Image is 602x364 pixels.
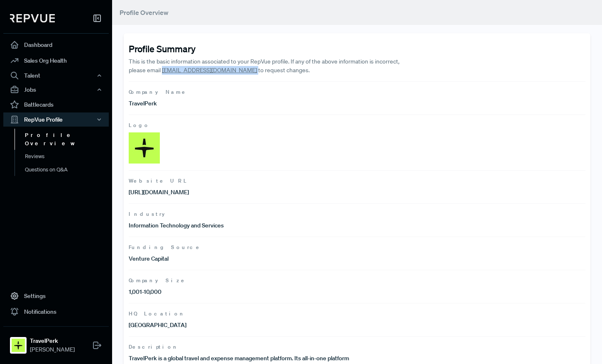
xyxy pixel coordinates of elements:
[129,277,585,284] span: Company Size
[3,83,109,97] button: Jobs
[15,150,120,163] a: Reviews
[129,244,585,251] span: Funding Source
[3,112,109,127] button: RepVue Profile
[129,254,357,263] p: Venture Capital
[162,66,257,74] a: [EMAIL_ADDRESS][DOMAIN_NAME]
[12,339,25,352] img: TravelPerk
[30,337,75,345] strong: TravelPerk
[129,122,585,129] span: Logo
[3,53,109,68] a: Sales Org Health
[129,88,585,96] span: Company Name
[129,188,357,197] p: [URL][DOMAIN_NAME]
[129,321,357,330] p: [GEOGRAPHIC_DATA]
[10,14,55,22] img: RepVue
[129,210,585,218] span: Industry
[129,177,585,185] span: Website URL
[3,37,109,53] a: Dashboard
[129,343,585,351] span: Description
[129,288,357,296] p: 1,001-10,000
[129,99,357,108] p: TravelPerk
[120,8,169,17] span: Profile Overview
[3,288,109,304] a: Settings
[15,163,120,176] a: Questions on Q&A
[129,221,357,230] p: Information Technology and Services
[3,68,109,83] button: Talent
[129,310,585,318] span: HQ Location
[129,57,403,75] p: This is the basic information associated to your RepVue profile. If any of the above information ...
[15,129,120,150] a: Profile Overview
[3,326,109,357] a: TravelPerkTravelPerk[PERSON_NAME]
[3,304,109,320] a: Notifications
[129,43,585,54] h4: Profile Summary
[3,97,109,112] a: Battlecards
[129,132,160,164] img: Logo
[30,345,75,354] span: [PERSON_NAME]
